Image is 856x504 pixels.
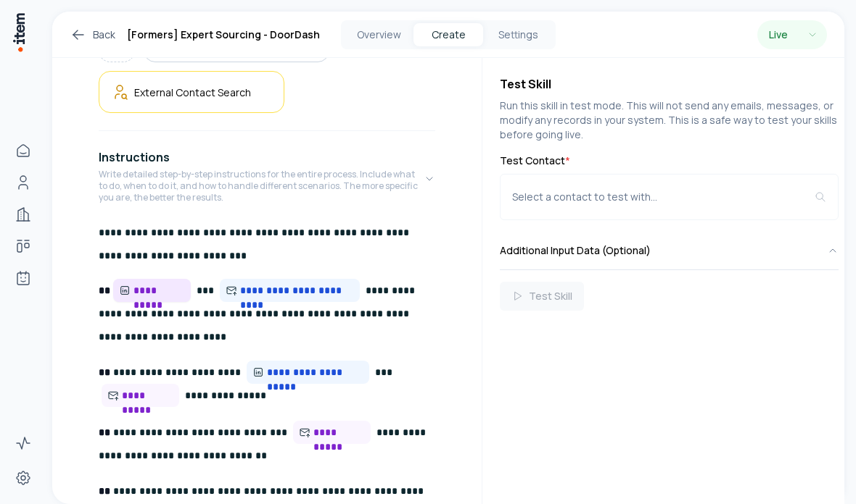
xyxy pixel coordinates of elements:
h1: [Formers] Expert Sourcing - DoorDash [127,26,320,43]
a: Deals [9,232,38,261]
a: Settings [9,463,38,492]
img: Item Brain Logo [12,12,26,53]
a: Back [70,26,115,43]
label: Test Contact [500,154,839,168]
a: Agents [9,264,38,293]
p: Write detailed step-by-step instructions for the entire process. Include what to do, when to do i... [99,169,424,203]
h4: Test Skill [500,75,839,93]
a: Activity [9,429,38,458]
button: Settings [483,23,553,46]
button: Overview [344,23,413,46]
h4: Instructions [99,148,170,166]
h5: External Contact Search [134,85,251,99]
button: Additional Input Data (Optional) [500,232,839,269]
a: People [9,168,38,197]
a: Companies [9,200,38,229]
button: Create [413,23,483,46]
button: InstructionsWrite detailed step-by-step instructions for the entire process. Include what to do, ... [99,137,435,221]
a: Home [9,136,38,165]
div: Select a contact to test with... [512,190,815,204]
p: Run this skill in test mode. This will not send any emails, messages, or modify any records in yo... [500,98,839,142]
